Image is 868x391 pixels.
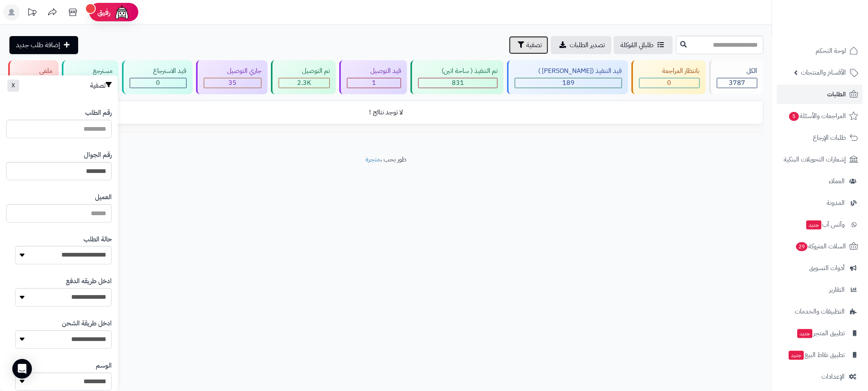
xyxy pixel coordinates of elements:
[827,89,846,100] span: الطلبات
[194,60,269,94] a: جاري التوصيل 35
[526,40,542,50] span: تصفية
[85,108,112,118] label: رقم الطلب
[620,40,654,50] span: طلباتي المُوكلة
[347,66,401,76] div: قيد التوصيل
[130,78,186,88] div: 0
[796,241,846,252] span: السلات المتروكة
[95,193,112,202] label: العميل
[204,78,261,88] div: 35
[777,106,863,126] a: المراجعات والأسئلة5
[777,171,863,191] a: العملاء
[66,277,112,286] label: ادخل طريقه الدفع
[297,78,311,88] span: 2.3K
[279,78,329,88] div: 2254
[788,349,845,361] span: تطبيق نقاط البيع
[570,40,605,50] span: تصدير الطلبات
[7,80,19,92] button: X
[60,60,120,94] a: مسترجع 4
[130,66,186,76] div: قيد الاسترجاع
[816,45,846,57] span: لوحة التحكم
[777,236,863,256] a: السلات المتروكة29
[12,359,32,379] div: Open Intercom Messenger
[777,302,863,321] a: التطبيقات والخدمات
[667,78,672,88] span: 0
[809,262,845,274] span: أدوات التسويق
[812,6,860,23] img: logo-2.png
[813,132,846,143] span: طلبات الإرجاع
[797,327,845,339] span: تطبيق المتجر
[777,150,863,169] a: إشعارات التحويلات البنكية
[419,78,497,88] div: 831
[90,82,112,90] h3: تصفية
[630,60,708,94] a: بانتظار المراجعة 0
[789,110,846,122] span: المراجعات والأسئلة
[777,193,863,213] a: المدونة
[84,150,112,160] label: رقم الجوال
[708,60,765,94] a: الكل3787
[777,41,863,61] a: لوحة التحكم
[7,60,60,94] a: ملغي 473
[204,66,262,76] div: جاري التوصيل
[796,242,809,252] span: 29
[515,78,621,88] div: 189
[830,284,845,296] span: التقارير
[372,78,376,88] span: 1
[97,7,110,17] span: رفيق
[365,155,380,164] a: متجرة
[784,154,846,165] span: إشعارات التحويلات البنكية
[9,36,78,54] a: إضافة طلب جديد
[614,36,673,54] a: طلباتي المُوكلة
[9,101,763,124] td: لا توجد نتائج !
[562,78,575,88] span: 189
[789,111,800,121] span: 5
[801,67,846,78] span: الأقسام والمنتجات
[279,66,330,76] div: تم التوصيل
[16,40,60,50] span: إضافة طلب جديد
[22,4,42,23] a: تحديثات المنصة
[551,36,611,54] a: تصدير الطلبات
[409,60,505,94] a: تم التنفيذ ( ساحة اتين) 831
[639,66,700,76] div: بانتظار المراجعة
[777,323,863,343] a: تطبيق المتجرجديد
[640,78,699,88] div: 0
[777,215,863,234] a: وآتس آبجديد
[795,306,845,317] span: التطبيقات والخدمات
[827,197,845,209] span: المدونة
[777,258,863,278] a: أدوات التسويق
[70,66,113,76] div: مسترجع
[515,66,622,76] div: قيد التنفيذ ([PERSON_NAME] )
[822,371,845,382] span: الإعدادات
[807,221,822,230] span: جديد
[269,60,338,94] a: تم التوصيل 2.3K
[338,60,409,94] a: قيد التوصيل 1
[729,78,745,88] span: 3787
[777,345,863,365] a: تطبيق نقاط البيعجديد
[777,128,863,148] a: طلبات الإرجاع
[505,60,629,94] a: قيد التنفيذ ([PERSON_NAME] ) 189
[798,329,813,338] span: جديد
[509,36,548,54] button: تصفية
[83,235,112,244] label: حالة الطلب
[789,351,804,360] span: جديد
[11,81,15,90] span: X
[418,66,498,76] div: تم التنفيذ ( ساحة اتين)
[777,367,863,386] a: الإعدادات
[806,219,845,230] span: وآتس آب
[156,78,160,88] span: 0
[16,66,52,76] div: ملغي
[829,175,845,187] span: العملاء
[96,361,112,371] label: الوسم
[777,280,863,300] a: التقارير
[120,60,194,94] a: قيد الاسترجاع 0
[777,84,863,104] a: الطلبات
[228,78,237,88] span: 35
[114,4,130,20] img: ai-face.png
[62,319,112,328] label: ادخل طريقة الشحن
[347,78,401,88] div: 1
[452,78,464,88] span: 831
[717,66,758,76] div: الكل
